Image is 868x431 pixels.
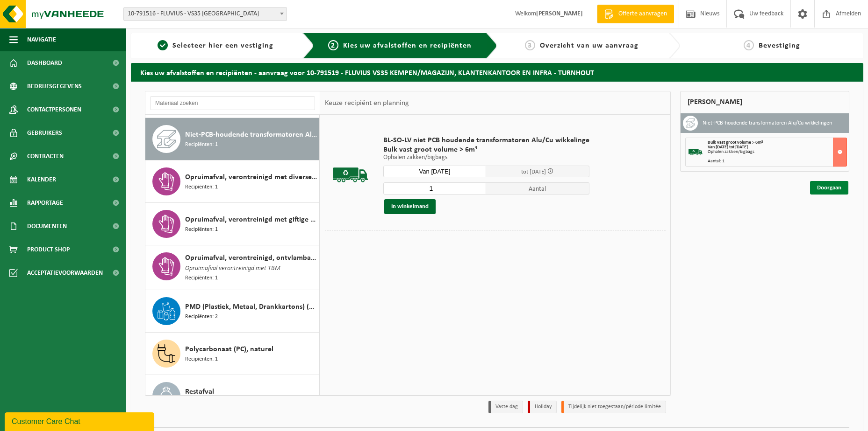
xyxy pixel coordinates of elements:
[145,375,320,417] button: Restafval
[27,51,62,75] span: Dashboard
[27,261,103,285] span: Acceptatievoorwaarden
[172,42,273,49] span: Selecteer hier een vestiging
[680,91,849,113] div: [PERSON_NAME]
[383,145,589,154] span: Bulk vast groot volume > 6m³
[27,75,82,98] span: Bedrijfsgegevens
[616,9,669,19] span: Offerte aanvragen
[536,10,583,17] strong: [PERSON_NAME]
[185,129,317,140] span: Niet-PCB-houdende transformatoren Alu/Cu wikkelingen
[145,203,320,245] button: Opruimafval, verontreinigd met giftige stoffen, verpakt in vaten Recipiënten: 1
[328,40,338,50] span: 2
[27,121,62,145] span: Gebruikers
[27,168,56,191] span: Kalender
[384,199,436,214] button: In winkelmand
[185,183,218,192] span: Recipiënten: 1
[27,191,63,215] span: Rapportage
[145,160,320,203] button: Opruimafval, verontreinigd met diverse gevaarlijke afvalstoffen Recipiënten: 1
[486,182,589,195] span: Aantal
[703,116,832,131] h3: Niet-PCB-houdende transformatoren Alu/Cu wikkelingen
[145,290,320,333] button: PMD (Plastiek, Metaal, Drankkartons) (bedrijven) Recipiënten: 2
[185,172,317,183] span: Opruimafval, verontreinigd met diverse gevaarlijke afvalstoffen
[185,313,218,321] span: Recipiënten: 2
[383,136,589,145] span: BL-SO-LV niet PCB houdende transformatoren Alu/Cu wikkelinge
[131,63,863,81] h2: Kies uw afvalstoffen en recipiënten - aanvraag voor 10-791519 - FLUVIUS VS35 KEMPEN/MAGAZIJN, KLA...
[185,264,280,274] span: Opruimafval verontreinigd met TBM
[5,410,156,431] iframe: chat widget
[27,145,64,168] span: Contracten
[145,333,320,375] button: Polycarbonaat (PC), naturel Recipiënten: 1
[320,91,414,115] div: Keuze recipiënt en planning
[27,28,56,51] span: Navigatie
[185,386,214,397] span: Restafval
[27,238,70,261] span: Product Shop
[185,344,273,355] span: Polycarbonaat (PC), naturel
[136,40,295,51] a: 1Selecteer hier een vestiging
[488,401,523,413] li: Vaste dag
[185,355,218,364] span: Recipiënten: 1
[708,159,846,164] div: Aantal: 1
[124,7,287,21] span: 10-791516 - FLUVIUS - VS35 KEMPEN
[123,7,287,21] span: 10-791516 - FLUVIUS - VS35 KEMPEN
[708,150,846,154] div: Ophalen zakken/bigbags
[27,215,67,238] span: Documenten
[744,40,754,50] span: 4
[561,401,666,413] li: Tijdelijk niet toegestaan/période limitée
[383,154,589,161] p: Ophalen zakken/bigbags
[759,42,800,49] span: Bevestiging
[145,118,320,160] button: Niet-PCB-houdende transformatoren Alu/Cu wikkelingen Recipiënten: 1
[185,214,317,225] span: Opruimafval, verontreinigd met giftige stoffen, verpakt in vaten
[525,40,535,50] span: 3
[185,140,218,149] span: Recipiënten: 1
[597,5,674,23] a: Offerte aanvragen
[383,166,487,177] input: Selecteer datum
[185,252,317,264] span: Opruimafval, verontreinigd, ontvlambaar
[185,301,317,313] span: PMD (Plastiek, Metaal, Drankkartons) (bedrijven)
[810,181,848,195] a: Doorgaan
[708,145,748,150] strong: Van [DATE] tot [DATE]
[145,245,320,290] button: Opruimafval, verontreinigd, ontvlambaar Opruimafval verontreinigd met TBM Recipiënten: 1
[27,98,81,121] span: Contactpersonen
[185,225,218,234] span: Recipiënten: 1
[158,40,168,50] span: 1
[540,42,638,49] span: Overzicht van uw aanvraag
[343,42,472,49] span: Kies uw afvalstoffen en recipiënten
[150,96,315,110] input: Materiaal zoeken
[521,169,546,175] span: tot [DATE]
[185,274,218,283] span: Recipiënten: 1
[528,401,557,413] li: Holiday
[708,140,763,145] span: Bulk vast groot volume > 6m³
